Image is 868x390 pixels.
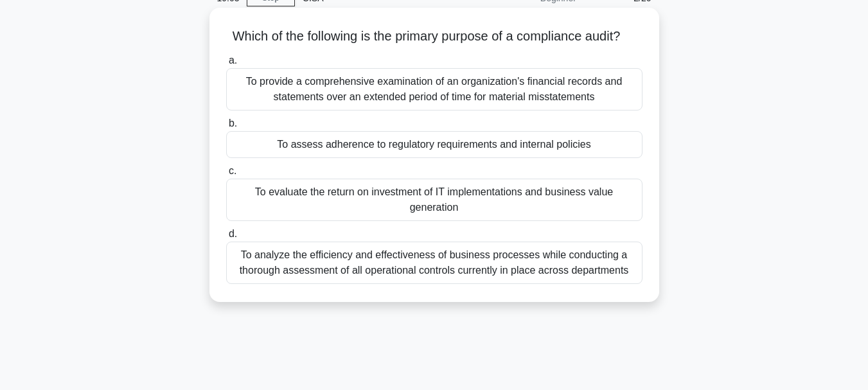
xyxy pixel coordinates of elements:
[226,68,642,111] div: To provide a comprehensive examination of an organization's financial records and statements over...
[225,28,644,45] h5: Which of the following is the primary purpose of a compliance audit?
[226,179,642,221] div: To evaluate the return on investment of IT implementations and business value generation
[229,228,237,239] span: d.
[229,165,236,176] span: c.
[229,118,237,129] span: b.
[229,55,237,66] span: a.
[226,131,642,158] div: To assess adherence to regulatory requirements and internal policies
[226,242,642,284] div: To analyze the efficiency and effectiveness of business processes while conducting a thorough ass...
